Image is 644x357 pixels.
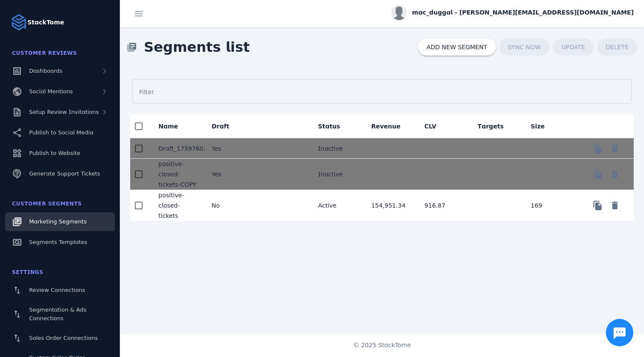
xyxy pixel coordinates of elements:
[5,123,115,142] a: Publish to Social Media
[5,233,115,252] a: Segments Templates
[424,122,444,131] div: CLV
[589,197,606,214] button: Copy
[12,201,82,207] span: Customer Segments
[318,122,340,131] div: Status
[137,30,256,64] span: Segments list
[606,140,623,157] button: Delete
[127,42,137,52] mat-icon: library_books
[158,122,178,131] div: Name
[311,138,364,159] mat-cell: Inactive
[29,150,80,156] span: Publish to Website
[29,218,86,225] span: Marketing Segments
[212,122,229,131] div: Draft
[205,159,258,190] mat-cell: Yes
[426,44,487,50] span: ADD NEW SEGMENT
[152,138,205,159] mat-cell: Draft_1759760287263
[606,166,623,183] button: Delete
[5,281,115,300] a: Review Connections
[417,190,471,221] mat-cell: 916.87
[29,306,86,321] span: Segmentation & Ads Connections
[5,301,115,327] a: Segmentation & Ads Connections
[371,122,408,131] div: Revenue
[606,197,623,214] button: Delete
[29,109,99,115] span: Setup Review Invitations
[12,269,43,275] span: Settings
[10,14,27,31] img: Logo image
[424,122,436,131] div: CLV
[5,212,115,231] a: Marketing Segments
[29,287,85,293] span: Review Connections
[29,68,63,74] span: Dashboards
[471,114,524,138] mat-header-cell: Targets
[353,341,411,350] span: © 2025 StackTome
[531,122,545,131] div: Size
[29,88,73,95] span: Social Mentions
[29,335,98,341] span: Sales Order Connections
[318,122,348,131] div: Status
[29,170,100,177] span: Generate Support Tickets
[205,190,258,221] mat-cell: No
[12,50,77,56] span: Customer Reviews
[152,190,205,221] mat-cell: positive-closed-tickets
[364,190,417,221] mat-cell: 154,951.34
[589,166,606,183] button: Copy
[152,159,205,190] mat-cell: positive-closed-tickets-COPY
[371,122,400,131] div: Revenue
[27,18,64,27] strong: StackTome
[524,190,577,221] mat-cell: 169
[531,122,553,131] div: Size
[212,122,237,131] div: Draft
[589,140,606,157] button: Copy
[5,164,115,183] a: Generate Support Tickets
[158,122,186,131] div: Name
[391,5,634,20] button: mac_duggal - [PERSON_NAME][EMAIL_ADDRESS][DOMAIN_NAME]
[29,239,87,245] span: Segments Templates
[205,138,258,159] mat-cell: Yes
[391,5,407,20] img: profile.jpg
[311,190,364,221] mat-cell: Active
[5,144,115,163] a: Publish to Website
[418,39,496,56] button: ADD NEW SEGMENT
[139,89,154,95] mat-label: Filter
[412,8,634,17] span: mac_duggal - [PERSON_NAME][EMAIL_ADDRESS][DOMAIN_NAME]
[5,329,115,348] a: Sales Order Connections
[311,159,364,190] mat-cell: Inactive
[29,129,93,136] span: Publish to Social Media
